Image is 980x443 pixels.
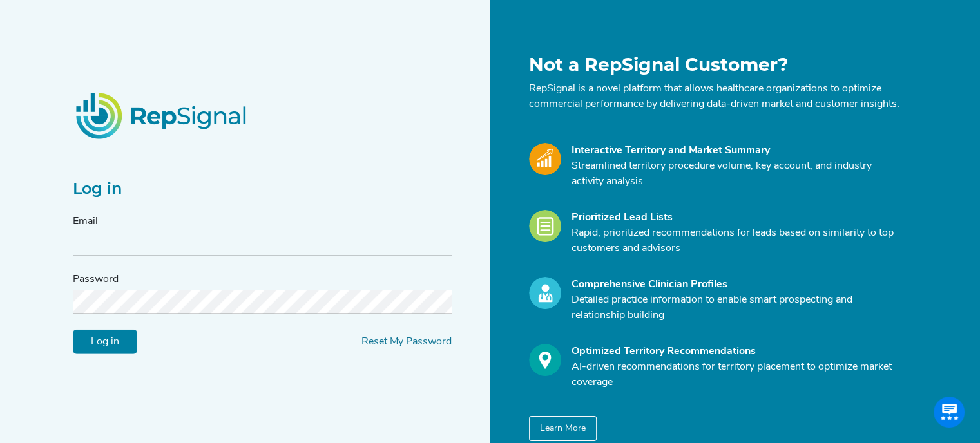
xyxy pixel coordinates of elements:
[572,359,900,390] p: AI-driven recommendations for territory placement to optimize market coverage
[529,81,900,112] p: RepSignal is a novel platform that allows healthcare organizations to optimize commercial perform...
[529,54,900,76] h1: Not a RepSignal Customer?
[529,277,561,309] img: Profile_Icon.739e2aba.svg
[529,143,561,175] img: Market_Icon.a700a4ad.svg
[361,337,452,347] a: Reset My Password
[73,180,452,198] h2: Log in
[572,277,900,292] div: Comprehensive Clinician Profiles
[73,214,98,229] label: Email
[529,210,561,242] img: Leads_Icon.28e8c528.svg
[572,158,900,189] p: Streamlined territory procedure volume, key account, and industry activity analysis
[572,292,900,323] p: Detailed practice information to enable smart prospecting and relationship building
[529,344,561,376] img: Optimize_Icon.261f85db.svg
[529,416,597,441] button: Learn More
[572,143,900,158] div: Interactive Territory and Market Summary
[572,225,900,256] p: Rapid, prioritized recommendations for leads based on similarity to top customers and advisors
[60,77,265,154] img: RepSignalLogo.20539ed3.png
[73,272,119,287] label: Password
[572,210,900,225] div: Prioritized Lead Lists
[73,330,137,354] input: Log in
[572,344,900,359] div: Optimized Territory Recommendations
